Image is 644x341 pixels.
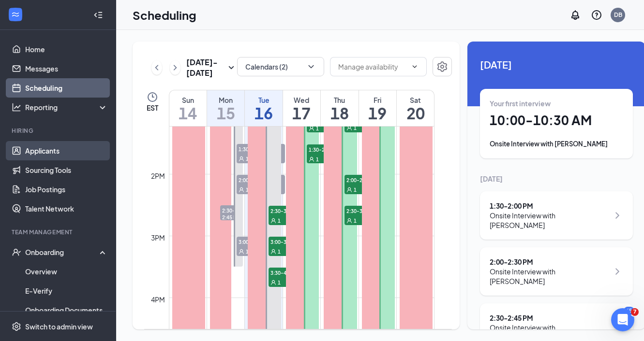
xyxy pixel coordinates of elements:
[278,217,281,224] span: 1
[569,9,581,21] svg: Notifications
[169,105,207,121] h1: 14
[12,127,106,135] div: Hiring
[147,103,158,113] span: EST
[480,57,633,72] span: [DATE]
[612,210,623,221] svg: ChevronRight
[436,61,448,72] svg: Settings
[169,90,207,126] a: September 14, 2025
[321,105,358,121] h1: 18
[25,180,108,199] a: Job Postings
[133,7,196,23] h1: Scheduling
[12,322,21,331] svg: Settings
[239,187,244,193] svg: User
[397,90,434,126] a: September 20, 2025
[397,105,434,121] h1: 20
[170,60,180,75] button: ChevronRight
[359,105,396,121] h1: 19
[25,322,93,331] div: Switch to admin view
[283,95,320,105] div: Wed
[283,90,320,126] a: September 17, 2025
[25,199,108,218] a: Talent Network
[245,105,282,121] h1: 16
[149,232,167,243] div: 3pm
[309,156,315,162] svg: User
[149,170,167,181] div: 2pm
[359,90,396,126] a: September 19, 2025
[346,125,352,131] svg: User
[151,60,162,75] button: ChevronLeft
[591,9,602,21] svg: QuestionInfo
[359,95,396,105] div: Fri
[397,95,434,105] div: Sat
[631,308,639,316] span: 7
[346,218,352,224] svg: User
[354,125,357,131] span: 1
[283,105,320,121] h1: 17
[316,156,319,163] span: 1
[624,307,634,315] div: 65
[278,279,281,286] span: 1
[237,175,285,185] span: 2:00-2:30 PM
[270,218,276,224] svg: User
[307,144,355,154] span: 1:30-2:00 PM
[25,247,100,257] div: Onboarding
[316,125,319,132] span: 1
[25,160,108,180] a: Sourcing Tools
[490,211,609,230] div: Onsite Interview with [PERSON_NAME]
[245,90,282,126] a: September 16, 2025
[239,249,244,255] svg: User
[220,205,243,222] span: 2:30-2:45 PM
[433,57,452,78] a: Settings
[239,156,244,162] svg: User
[490,139,623,149] div: Onsite Interview with [PERSON_NAME]
[614,11,622,19] div: DB
[344,206,393,215] span: 2:30-3:00 PM
[338,61,407,72] input: Manage availability
[207,95,244,105] div: Mon
[309,126,315,131] svg: User
[25,300,108,320] a: Onboarding Documents
[186,57,225,78] h3: [DATE] - [DATE]
[225,62,237,73] svg: SmallChevronDown
[207,105,244,121] h1: 15
[270,249,276,255] svg: User
[321,90,358,126] a: September 18, 2025
[269,268,317,277] span: 3:30-4:00 PM
[147,91,158,103] svg: Clock
[490,257,609,267] div: 2:00 - 2:30 PM
[433,57,452,76] button: Settings
[11,10,20,19] svg: WorkstreamLogo
[207,90,244,126] a: September 15, 2025
[611,308,634,331] iframe: Intercom live chat
[344,175,393,185] span: 2:00-2:30 PM
[321,95,358,105] div: Thu
[270,280,276,285] svg: User
[245,95,282,105] div: Tue
[12,102,21,112] svg: Analysis
[25,141,108,160] a: Applicants
[25,78,108,98] a: Scheduling
[269,237,317,246] span: 3:00-3:30 PM
[149,294,167,305] div: 4pm
[25,262,108,281] a: Overview
[490,201,609,211] div: 1:30 - 2:00 PM
[25,40,108,59] a: Home
[490,267,609,286] div: Onsite Interview with [PERSON_NAME]
[480,174,633,184] div: [DATE]
[169,95,207,105] div: Sun
[237,144,285,154] span: 1:30-2:00 PM
[152,62,162,73] svg: ChevronLeft
[490,99,623,108] div: Your first interview
[354,217,357,224] span: 1
[490,313,609,323] div: 2:30 - 2:45 PM
[346,187,352,193] svg: User
[237,57,324,76] button: Calendars (2)ChevronDown
[25,102,108,112] div: Reporting
[12,228,106,236] div: Team Management
[25,59,108,78] a: Messages
[25,281,108,300] a: E-Verify
[278,248,281,255] span: 1
[612,266,623,277] svg: ChevronRight
[237,237,285,246] span: 3:00-3:30 PM
[269,206,317,215] span: 2:30-3:00 PM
